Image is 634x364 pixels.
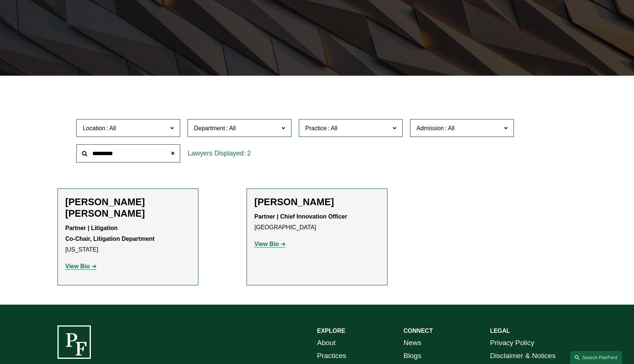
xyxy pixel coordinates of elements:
[403,337,421,350] a: News
[65,263,96,269] a: View Bio
[247,150,251,157] span: 2
[403,350,421,363] a: Blogs
[317,328,345,334] strong: EXPLORE
[317,350,346,363] a: Practices
[65,263,90,269] strong: View Bio
[570,351,622,364] a: Search this site
[403,328,433,334] strong: CONNECT
[317,337,336,350] a: About
[65,223,191,255] p: [US_STATE]
[254,213,347,220] strong: Partner | Chief Innovation Officer
[254,196,380,208] h2: [PERSON_NAME]
[490,337,534,350] a: Privacy Policy
[83,125,105,131] span: Location
[194,125,225,131] span: Department
[490,350,556,363] a: Disclaimer & Notices
[254,241,279,247] strong: View Bio
[254,241,285,247] a: View Bio
[490,328,510,334] strong: LEGAL
[305,125,327,131] span: Practice
[254,211,380,233] p: [GEOGRAPHIC_DATA]
[65,225,155,242] strong: Partner | Litigation Co-Chair, Litigation Department
[416,125,444,131] span: Admission
[65,196,191,219] h2: [PERSON_NAME] [PERSON_NAME]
